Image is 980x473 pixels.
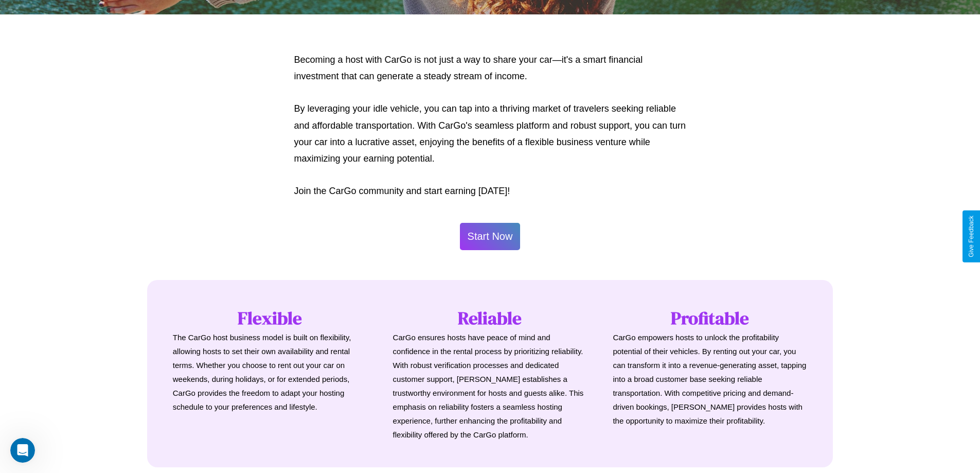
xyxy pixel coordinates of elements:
p: The CarGo host business model is built on flexibility, allowing hosts to set their own availabili... [173,330,367,414]
p: CarGo ensures hosts have peace of mind and confidence in the rental process by prioritizing relia... [393,330,587,442]
h1: Flexible [173,306,367,330]
p: CarGo empowers hosts to unlock the profitability potential of their vehicles. By renting out your... [613,330,807,428]
p: Join the CarGo community and start earning [DATE]! [294,183,686,199]
div: Give Feedback [968,216,975,257]
iframe: Intercom live chat [10,438,35,463]
p: By leveraging your idle vehicle, you can tap into a thriving market of travelers seeking reliable... [294,100,686,167]
h1: Profitable [613,306,807,330]
h1: Reliable [393,306,587,330]
p: Becoming a host with CarGo is not just a way to share your car—it's a smart financial investment ... [294,51,686,85]
button: Start Now [460,223,521,250]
